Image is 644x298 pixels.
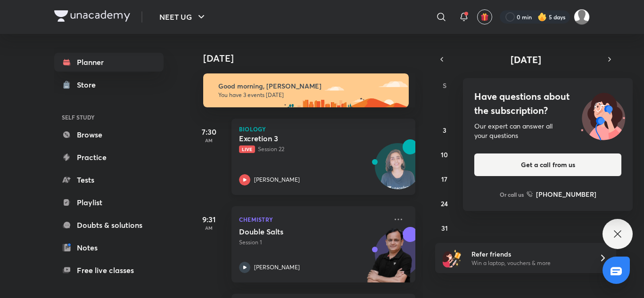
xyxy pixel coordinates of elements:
a: Doubts & solutions [54,216,164,234]
abbr: Sunday [443,81,446,90]
h5: Excretion 3 [239,134,356,143]
h5: 7:30 [190,126,228,137]
p: Or call us [500,190,524,199]
abbr: August 24, 2025 [441,199,448,208]
img: morning [203,73,409,107]
img: Company Logo [54,10,130,22]
a: Browse [54,125,164,144]
p: [PERSON_NAME] [254,263,300,272]
a: Tests [54,170,164,189]
h6: [PHONE_NUMBER] [536,189,596,199]
button: August 31, 2025 [437,220,452,235]
p: Win a laptop, vouchers & more [471,259,587,267]
img: Avatar [375,148,421,193]
abbr: August 17, 2025 [441,175,447,184]
div: Store [77,79,101,90]
button: NEET UG [154,8,213,26]
a: Planner [54,53,164,72]
span: Live [239,145,255,153]
h6: SELF STUDY [54,109,164,125]
img: ttu_illustration_new.svg [573,89,633,140]
a: Notes [54,238,164,257]
img: Mahi Singh [574,9,590,25]
h6: Refer friends [471,249,587,259]
a: Company Logo [54,10,130,24]
h4: [DATE] [203,53,425,64]
button: August 10, 2025 [437,147,452,162]
button: August 3, 2025 [437,122,452,137]
img: unacademy [363,227,415,292]
h6: Good morning, [PERSON_NAME] [218,82,400,90]
button: August 24, 2025 [437,196,452,211]
h5: 9:31 [190,214,228,225]
img: streak [537,12,547,22]
abbr: August 31, 2025 [441,224,448,233]
p: Biology [239,126,408,132]
button: [DATE] [448,53,603,66]
a: Practice [54,148,164,167]
button: avatar [477,9,492,24]
p: Session 1 [239,238,387,247]
p: AM [190,137,228,143]
span: [DATE] [511,53,541,66]
a: Store [54,75,164,94]
h5: Double Salts [239,227,356,236]
img: referral [443,249,462,267]
a: [PHONE_NUMBER] [527,189,596,199]
p: AM [190,225,228,231]
p: Session 22 [239,145,387,153]
a: Playlist [54,193,164,212]
abbr: August 10, 2025 [441,150,448,159]
p: You have 3 events [DATE] [218,91,400,99]
a: Free live classes [54,261,164,280]
button: Get a call from us [474,153,621,176]
p: [PERSON_NAME] [254,176,300,184]
abbr: August 3, 2025 [443,126,446,135]
button: August 17, 2025 [437,171,452,186]
p: Chemistry [239,214,387,225]
div: Our expert can answer all your questions [474,121,621,140]
h4: Have questions about the subscription? [474,89,621,118]
img: avatar [480,13,489,21]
